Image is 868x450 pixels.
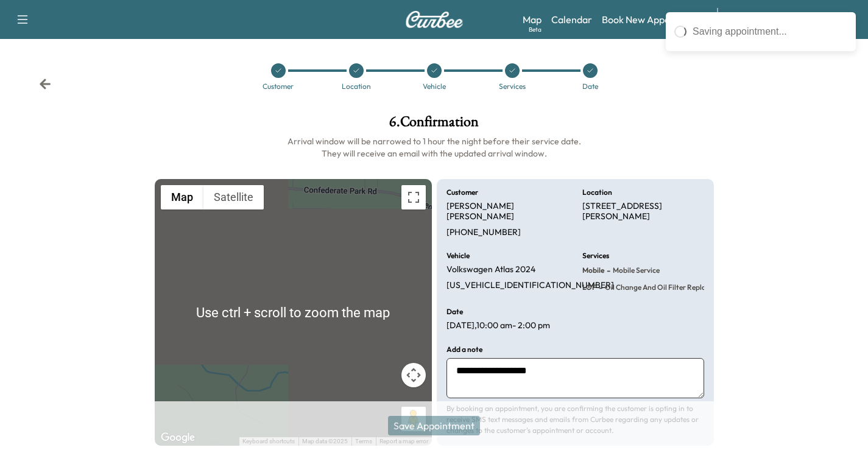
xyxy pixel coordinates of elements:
p: [US_VEHICLE_IDENTIFICATION_NUMBER] [446,280,614,291]
p: [DATE] , 10:00 am - 2:00 pm [446,320,550,331]
button: Show satellite imagery [203,185,264,209]
h6: Date [446,308,463,315]
button: Map camera controls [401,363,426,387]
span: Oil Change and Oil Filter Replacement [602,283,730,292]
button: Toggle fullscreen view [401,185,426,209]
a: Book New Appointment [602,12,705,27]
div: Customer [263,83,294,90]
img: Curbee Logo [405,11,464,28]
span: - [596,281,602,294]
span: LOF [582,283,596,292]
a: MapBeta [523,12,542,27]
p: [PHONE_NUMBER] [446,227,521,238]
div: Location [342,83,371,90]
p: [PERSON_NAME] [PERSON_NAME] [446,201,568,222]
div: Saving appointment... [693,24,847,39]
div: Vehicle [423,83,446,90]
h6: Arrival window will be narrowed to 1 hour the night before their service date. They will receive ... [155,135,714,160]
button: Show street map [161,185,203,209]
h1: 6 . Confirmation [155,114,714,135]
div: Beta [529,25,542,34]
span: Mobile Service [610,265,660,275]
h6: Services [582,252,609,259]
div: Services [499,83,526,90]
div: Back [39,78,51,90]
div: Date [582,83,598,90]
a: Calendar [551,12,592,27]
h6: Customer [446,189,478,196]
span: - [604,264,610,276]
p: Volkswagen Atlas 2024 [446,264,535,275]
h6: Vehicle [446,252,470,259]
p: [STREET_ADDRESS][PERSON_NAME] [582,201,704,222]
h6: Location [582,189,612,196]
h6: Add a note [446,346,482,353]
span: Mobile [582,265,604,275]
